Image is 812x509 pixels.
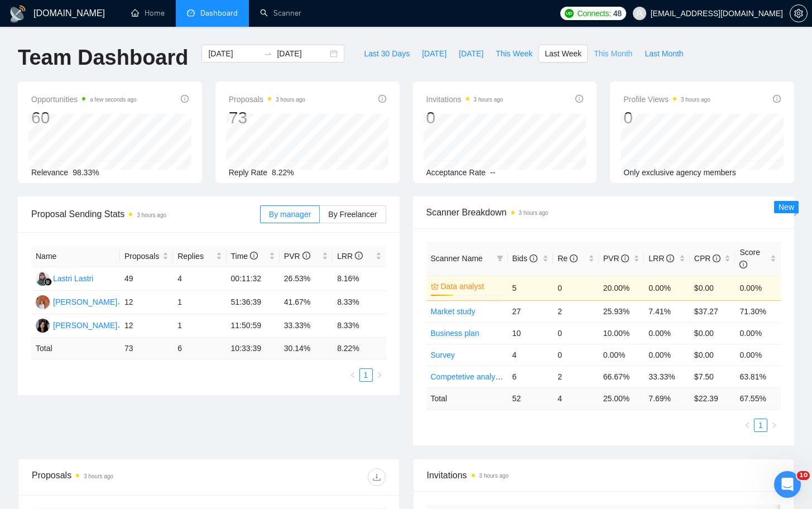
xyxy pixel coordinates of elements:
[599,387,645,409] td: 25.00 %
[337,252,363,261] span: LRR
[333,338,386,359] td: 8.22 %
[735,275,781,300] td: 0.00%
[603,254,630,263] span: PVR
[694,254,720,263] span: CPR
[229,93,305,106] span: Proposals
[368,468,386,486] button: download
[553,322,599,344] td: 0
[735,387,781,409] td: 67.55 %
[36,319,50,333] img: AK
[623,168,736,177] span: Only exclusive agency members
[120,246,173,267] th: Proposals
[36,320,117,329] a: AK[PERSON_NAME]
[755,419,767,431] a: 1
[358,45,416,63] button: Last 30 Days
[539,45,588,63] button: Last Week
[31,246,120,267] th: Name
[36,297,117,306] a: AB[PERSON_NAME]
[575,95,583,103] span: info-circle
[453,45,489,63] button: [DATE]
[416,45,453,63] button: [DATE]
[666,254,674,262] span: info-circle
[636,9,643,17] span: user
[690,322,736,344] td: $0.00
[280,338,333,359] td: 30.14 %
[426,387,508,409] td: Total
[739,248,760,269] span: Score
[277,47,328,60] input: End date
[690,344,736,366] td: $0.00
[120,267,173,291] td: 49
[9,5,27,23] img: logo
[422,47,446,60] span: [DATE]
[508,275,554,300] td: 5
[553,275,599,300] td: 0
[373,368,386,382] li: Next Page
[227,267,280,291] td: 00:11:32
[474,97,503,103] time: 3 hours ago
[599,344,645,366] td: 0.00%
[131,8,165,18] a: homeHome
[280,291,333,314] td: 41.67%
[739,261,747,268] span: info-circle
[623,93,710,106] span: Profile Views
[260,8,301,18] a: searchScanner
[565,9,574,18] img: upwork-logo.png
[250,252,258,260] span: info-circle
[44,278,52,286] img: gigradar-bm.png
[173,246,226,267] th: Replies
[229,168,267,177] span: Reply Rate
[508,344,554,366] td: 4
[364,47,410,60] span: Last 30 Days
[479,473,509,479] time: 3 hours ago
[508,300,554,322] td: 27
[530,254,537,262] span: info-circle
[124,250,160,262] span: Proposals
[302,252,310,260] span: info-circle
[426,168,486,177] span: Acceptance Rate
[790,9,808,18] a: setting
[508,322,554,344] td: 10
[328,210,377,219] span: By Freelancer
[36,272,50,286] img: LL
[496,47,532,60] span: This Week
[231,252,258,261] span: Time
[599,366,645,387] td: 66.67%
[431,254,483,263] span: Scanner Name
[771,422,777,429] span: right
[508,366,554,387] td: 6
[181,95,189,103] span: info-circle
[426,93,503,106] span: Invitations
[333,267,386,291] td: 8.16%
[553,366,599,387] td: 2
[200,8,238,18] span: Dashboard
[690,387,736,409] td: $ 22.39
[173,314,226,338] td: 1
[36,273,93,282] a: LLLastri Lastri
[333,291,386,314] td: 8.33%
[73,168,99,177] span: 98.33%
[263,49,272,58] span: to
[553,300,599,322] td: 2
[621,254,629,262] span: info-circle
[120,314,173,338] td: 12
[644,344,690,366] td: 0.00%
[713,254,720,262] span: info-circle
[744,422,751,429] span: left
[779,203,794,212] span: New
[735,300,781,322] td: 71.30%
[346,368,359,382] li: Previous Page
[272,168,294,177] span: 8.22%
[18,45,188,71] h1: Team Dashboard
[599,322,645,344] td: 10.00%
[519,210,549,216] time: 3 hours ago
[735,366,781,387] td: 63.81%
[570,254,578,262] span: info-circle
[545,47,582,60] span: Last Week
[349,372,356,378] span: left
[376,372,383,378] span: right
[333,314,386,338] td: 8.33%
[797,471,810,480] span: 10
[173,291,226,314] td: 1
[767,419,781,432] li: Next Page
